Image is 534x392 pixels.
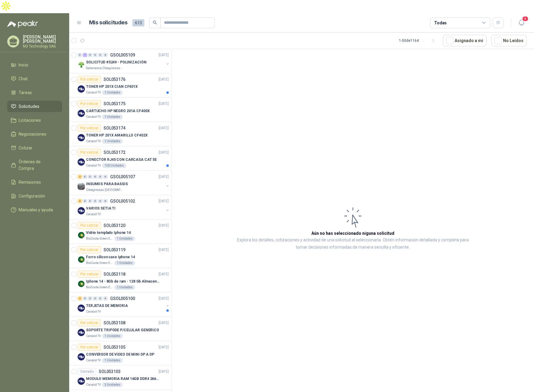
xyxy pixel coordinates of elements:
img: Company Logo [78,378,85,385]
p: INSUMOS PARA BASSIS [86,181,128,187]
p: [DATE] [159,198,169,204]
div: 2 [78,175,82,179]
p: BioCosta Green Energy S.A.S [86,285,113,290]
p: Iphone 14 - 8Gb de ram - 128 Gb Almacenamiento [86,279,161,284]
button: Asignado a mi [443,35,486,46]
div: Todas [434,20,447,26]
div: 1 Unidades [102,115,123,119]
span: Inicio [19,62,28,68]
a: 2 0 0 0 0 0 GSOL005107[DATE] Company LogoINSUMOS PARA BASSISOleaginosas [GEOGRAPHIC_DATA][PERSON_... [78,173,170,192]
p: M3 Technology SAS [23,44,62,48]
a: Tareas [7,87,62,98]
a: Remisiones [7,176,62,188]
div: 0 [88,175,92,179]
div: 3 [78,199,82,203]
img: Company Logo [78,61,85,68]
p: [DATE] [159,320,169,326]
p: TONER HP 201X AMARILLO CF402X [86,133,148,138]
p: Caracol TV [86,382,101,387]
div: Por cotizar [78,124,101,132]
div: 0 [98,175,103,179]
p: Caracol TV [86,115,101,119]
img: Company Logo [78,305,85,312]
p: SOL053118 [103,272,125,276]
p: [DATE] [159,345,169,350]
p: SOL053174 [103,126,125,130]
p: CONECTOR RJ45 CON CARCASA CAT 5E [86,157,157,163]
span: Remisiones [19,179,41,185]
div: 1 Unidades [102,358,123,363]
p: BioCosta Green Energy S.A.S [86,261,113,265]
p: [DATE] [159,296,169,302]
p: Caracol TV [86,309,101,314]
span: Negociaciones [19,131,46,137]
div: 0 [88,296,92,301]
span: Cotizar [19,145,32,151]
p: SOL053108 [103,321,125,325]
div: Por cotizar [78,344,101,351]
img: Company Logo [78,207,85,214]
img: Company Logo [78,256,85,263]
p: CARTUCHO HP NEGRO 201A CF400X [86,108,150,114]
p: [DATE] [159,150,169,155]
p: GSOL005100 [110,296,135,301]
div: 0 [83,296,87,301]
span: Manuales y ayuda [19,207,53,213]
div: Por cotizar [78,319,101,326]
p: [DATE] [159,52,169,58]
p: [DATE] [159,125,169,131]
span: search [153,20,157,25]
div: Por cotizar [78,222,101,229]
p: SOLICITUD #5249 - POLINIZACIÓN [86,60,146,65]
div: 0 [78,53,82,57]
img: Company Logo [78,183,85,190]
span: Órdenes de Compra [19,158,56,172]
p: VARIOS SETIA TI [86,206,116,211]
a: 3 0 0 0 0 0 GSOL005102[DATE] Company LogoVARIOS SETIA TICaracol TV [78,198,170,217]
div: 0 [88,199,92,203]
p: SOL053119 [103,248,125,252]
p: Forro silicon case Iphone 14 [86,254,135,260]
div: 1 Unidades [114,236,135,241]
span: Chat [19,75,28,82]
a: Licitaciones [7,115,62,126]
div: 2 [78,296,82,301]
span: Configuración [19,193,45,199]
a: 2 0 0 0 0 0 GSOL005100[DATE] Company LogoTERJETAS DE MEMORIACaracol TV [78,295,170,314]
p: BioCosta Green Energy S.A.S [86,236,113,241]
button: No Leídos [491,35,527,46]
p: TONER HP 201X CIAN CF401X [86,84,138,90]
p: SOL053172 [103,150,125,155]
a: Por cotizarSOL053174[DATE] Company LogoTONER HP 201X AMARILLO CF402XCaracol TV1 Unidades [69,122,171,146]
a: Chat [7,73,62,84]
img: Company Logo [78,134,85,141]
h3: Aún no has seleccionado niguna solicitud [311,230,394,237]
div: 0 [83,175,87,179]
a: Cotizar [7,142,62,154]
p: Caracol TV [86,90,101,95]
p: GSOL005107 [110,175,135,179]
img: Company Logo [78,110,85,117]
div: 0 [98,199,103,203]
p: Salamanca Oleaginosas SAS [86,66,124,71]
p: [PERSON_NAME] [PERSON_NAME] [23,35,62,43]
p: Explora los detalles, cotizaciones y actividad de una solicitud al seleccionarla. Obtén informaci... [232,237,474,251]
div: 0 [103,53,108,57]
p: [DATE] [159,271,169,277]
div: 1 Unidades [114,285,135,290]
a: Por cotizarSOL053105[DATE] Company LogoCONVERSOR DE VIDEO DE MINI DP A DPCaracol TV1 Unidades [69,341,171,366]
p: SOL053120 [103,223,125,228]
span: 613 [132,19,144,26]
a: Inicio [7,59,62,71]
div: 0 [93,175,97,179]
div: Cerrado [78,368,96,375]
span: Tareas [19,89,32,96]
p: Caracol TV [86,139,101,144]
div: 1 [83,53,87,57]
span: 4 [522,16,529,22]
p: MODULO MEMORIA RAM 16GB DDR4 2666 MHZ - PORTATIL [86,376,161,382]
div: 3 Unidades [102,382,123,387]
div: Por cotizar [78,100,101,107]
img: Company Logo [78,158,85,166]
div: 1 Unidades [102,334,123,338]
